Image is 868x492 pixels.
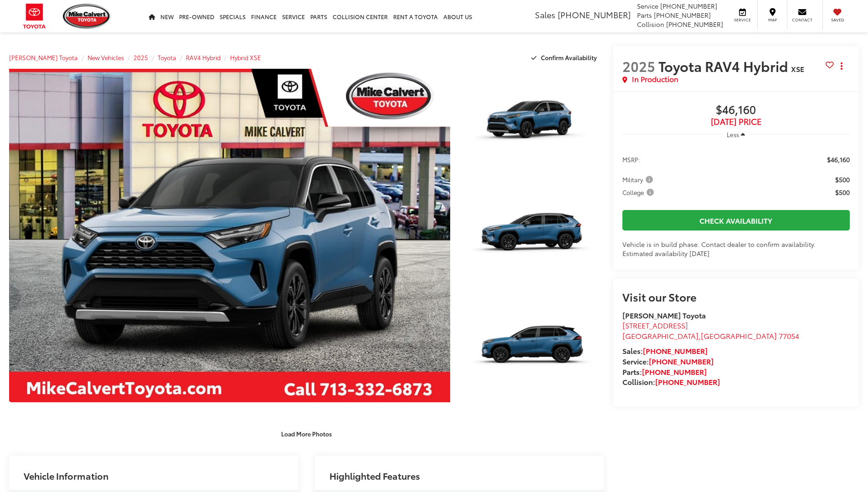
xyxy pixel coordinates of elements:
[632,74,678,84] span: In Production
[622,188,656,197] span: College
[535,9,555,20] span: Sales
[643,345,708,356] a: [PHONE_NUMBER]
[329,471,420,481] h2: Highlighted Features
[722,126,750,143] button: Less
[727,130,739,138] span: Less
[622,103,850,117] span: $46,160
[835,188,850,197] span: $500
[24,471,108,481] h2: Vehicle Information
[660,1,717,10] span: [PHONE_NUMBER]
[666,20,723,29] span: [PHONE_NUMBER]
[63,4,111,29] img: Mike Calvert Toyota
[5,67,454,404] img: 2025 Toyota RAV4 Hybrid Hybrid XSE
[762,17,782,23] span: Map
[622,356,714,366] strong: Service:
[230,53,261,61] a: Hybrid XSE
[655,376,720,387] a: [PHONE_NUMBER]
[649,356,714,366] a: [PHONE_NUMBER]
[637,20,664,29] span: Collision
[541,53,597,61] span: Confirm Availability
[275,425,338,441] button: Load More Photos
[460,69,604,177] a: Expand Photo 1
[87,53,124,61] a: New Vehicles
[827,155,850,164] span: $46,160
[9,53,78,61] a: [PERSON_NAME] Toyota
[622,188,657,197] button: College
[622,291,850,302] h2: Visit our Store
[622,155,640,164] span: MSRP:
[158,53,176,61] a: Toyota
[642,366,707,377] a: [PHONE_NUMBER]
[637,10,652,20] span: Parts
[732,17,753,23] span: Service
[526,50,604,66] button: Confirm Availability
[622,310,706,320] strong: [PERSON_NAME] Toyota
[835,175,850,184] span: $500
[622,56,655,76] span: 2025
[792,17,812,23] span: Contact
[622,376,720,387] strong: Collision:
[637,1,658,10] span: Service
[458,67,605,178] img: 2025 Toyota RAV4 Hybrid Hybrid XSE
[622,175,655,184] span: Military
[827,17,847,23] span: Saved
[458,180,605,291] img: 2025 Toyota RAV4 Hybrid Hybrid XSE
[134,53,148,61] a: 2025
[622,175,656,184] button: Military
[458,293,605,404] img: 2025 Toyota RAV4 Hybrid Hybrid XSE
[701,330,777,341] span: [GEOGRAPHIC_DATA]
[622,345,708,356] strong: Sales:
[622,117,850,126] span: [DATE] PRICE
[622,320,799,341] a: [STREET_ADDRESS] [GEOGRAPHIC_DATA],[GEOGRAPHIC_DATA] 77054
[834,58,850,74] button: Actions
[622,330,799,341] span: ,
[460,295,604,403] a: Expand Photo 3
[622,210,850,231] a: Check Availability
[186,53,221,61] a: RAV4 Hybrid
[622,320,688,330] span: [STREET_ADDRESS]
[9,69,450,402] a: Expand Photo 0
[654,10,711,20] span: [PHONE_NUMBER]
[658,56,791,76] span: Toyota RAV4 Hybrid
[622,330,699,341] span: [GEOGRAPHIC_DATA]
[791,63,804,74] span: XSE
[622,240,850,258] div: Vehicle is in build phase. Contact dealer to confirm availability. Estimated availability [DATE]
[841,62,842,70] span: dropdown dots
[460,182,604,290] a: Expand Photo 2
[558,9,631,20] span: [PHONE_NUMBER]
[622,366,707,377] strong: Parts:
[779,330,799,341] span: 77054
